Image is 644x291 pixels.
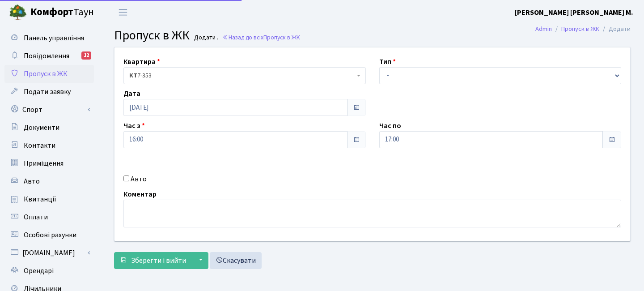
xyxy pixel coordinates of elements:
span: Приміщення [24,158,64,168]
a: Скасувати [210,252,262,269]
span: Документи [24,123,59,133]
span: Орендарі [24,266,54,276]
a: Контакти [4,137,94,154]
span: Особові рахунки [24,230,76,240]
label: Коментар [123,189,157,200]
label: Час з [123,120,145,131]
a: Документи [4,119,94,137]
b: Комфорт [30,5,73,19]
label: Тип [379,56,396,67]
span: Пропуск в ЖК [263,33,300,42]
a: Повідомлення12 [4,47,94,65]
a: Admin [535,24,552,34]
a: Особові рахунки [4,226,94,244]
span: Пропуск в ЖК [24,69,68,79]
b: [PERSON_NAME] [PERSON_NAME] М. [515,8,633,17]
a: [DOMAIN_NAME] [4,244,94,262]
span: Авто [24,176,40,186]
a: Пропуск в ЖК [4,65,94,83]
a: Квитанції [4,190,94,208]
b: КТ [129,71,137,80]
span: Подати заявку [24,87,71,97]
label: Час по [379,120,401,131]
span: Таун [30,5,94,20]
a: Спорт [4,101,94,119]
li: Додати [599,24,631,34]
a: Панель управління [4,29,94,47]
span: Контакти [24,141,55,150]
span: Оплати [24,212,48,222]
a: Орендарі [4,262,94,280]
a: Подати заявку [4,83,94,101]
label: Дата [123,88,140,99]
a: Пропуск в ЖК [561,24,599,34]
small: Додати . [192,34,218,42]
a: [PERSON_NAME] [PERSON_NAME] М. [515,7,633,18]
a: Назад до всіхПропуск в ЖК [222,33,300,42]
span: Пропуск в ЖК [114,26,190,44]
div: 12 [81,51,91,60]
label: Квартира [123,56,160,67]
span: Панель управління [24,33,84,43]
span: <b>КТ</b>&nbsp;&nbsp;&nbsp;&nbsp;7-353 [129,71,355,80]
button: Переключити навігацію [112,5,134,20]
nav: breadcrumb [522,20,644,39]
a: Авто [4,172,94,190]
img: logo.png [9,4,27,21]
label: Авто [131,174,147,184]
span: Квитанції [24,194,56,204]
span: Повідомлення [24,51,69,61]
a: Приміщення [4,154,94,172]
a: Оплати [4,208,94,226]
button: Зберегти і вийти [114,252,192,269]
span: Зберегти і вийти [131,256,186,265]
span: <b>КТ</b>&nbsp;&nbsp;&nbsp;&nbsp;7-353 [123,67,366,84]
